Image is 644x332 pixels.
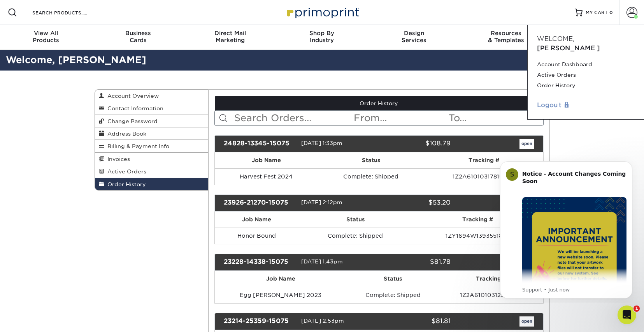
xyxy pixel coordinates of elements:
[95,102,209,115] a: Contact Information
[537,59,635,70] a: Account Dashboard
[104,143,169,149] span: Billing & Payment Info
[218,316,301,327] div: 23214-25359-15075
[318,168,424,185] td: Complete: Shipped
[301,140,342,146] span: [DATE] 1:33pm
[104,93,159,99] span: Account Overview
[373,257,456,267] div: $81.78
[425,168,543,185] td: 1Z2A61010317815044
[347,271,439,287] th: Status
[104,118,158,124] span: Change Password
[448,111,543,125] input: To...
[218,198,301,208] div: 23926-21270-15075
[95,153,209,165] a: Invoices
[460,30,552,44] div: & Templates
[95,165,209,178] a: Active Orders
[537,35,574,42] span: Welcome,
[412,212,543,228] th: Tracking #
[301,318,344,324] span: [DATE] 2:53pm
[233,111,353,125] input: Search Orders...
[368,30,460,44] div: Services
[276,30,368,44] div: Industry
[439,271,543,287] th: Tracking #
[318,152,424,168] th: Status
[586,9,608,16] span: MY CART
[301,258,343,265] span: [DATE] 1:43pm
[92,25,184,50] a: BusinessCards
[276,25,368,50] a: Shop ByIndustry
[104,105,163,111] span: Contact Information
[633,306,640,312] span: 1
[215,271,347,287] th: Job Name
[298,212,412,228] th: Status
[95,178,209,190] a: Order History
[215,287,347,303] td: Egg [PERSON_NAME] 2023
[95,127,209,140] a: Address Book
[95,140,209,152] a: Billing & Payment Info
[184,25,276,50] a: Direct MailMarketing
[215,228,298,244] td: Honor Bound
[373,139,456,149] div: $108.79
[373,316,456,327] div: $81.81
[460,30,552,37] span: Resources
[184,30,276,37] span: Direct Mail
[298,228,412,244] td: Complete: Shipped
[519,139,534,149] a: open
[215,168,318,185] td: Harvest Fest 2024
[218,257,301,267] div: 23228-14338-15075
[215,212,298,228] th: Job Name
[347,287,439,303] td: Complete: Shipped
[104,156,130,162] span: Invoices
[618,306,636,324] iframe: Intercom live chat
[104,181,146,187] span: Order History
[184,30,276,44] div: Marketing
[488,154,644,303] iframe: Intercom notifications message
[368,30,460,37] span: Design
[283,4,361,21] img: Primoprint
[368,25,460,50] a: DesignServices
[92,30,184,44] div: Cards
[537,80,635,91] a: Order History
[95,115,209,127] a: Change Password
[276,30,368,37] span: Shop By
[104,168,146,175] span: Active Orders
[425,152,543,168] th: Tracking #
[537,70,635,80] a: Active Orders
[104,131,146,137] span: Address Book
[215,152,318,168] th: Job Name
[609,10,613,15] span: 0
[301,199,342,205] span: [DATE] 2:12pm
[373,198,456,208] div: $53.20
[439,287,543,303] td: 1Z2A61010312508555
[92,30,184,37] span: Business
[460,25,552,50] a: Resources& Templates
[95,90,209,102] a: Account Overview
[215,96,543,111] a: Order History
[353,111,448,125] input: From...
[218,139,301,149] div: 24828-13345-15075
[32,8,107,17] input: SEARCH PRODUCTS.....
[537,101,635,110] a: Logout
[519,316,534,327] a: open
[412,228,543,244] td: 1ZY1694W1393551802
[537,44,600,52] span: [PERSON_NAME]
